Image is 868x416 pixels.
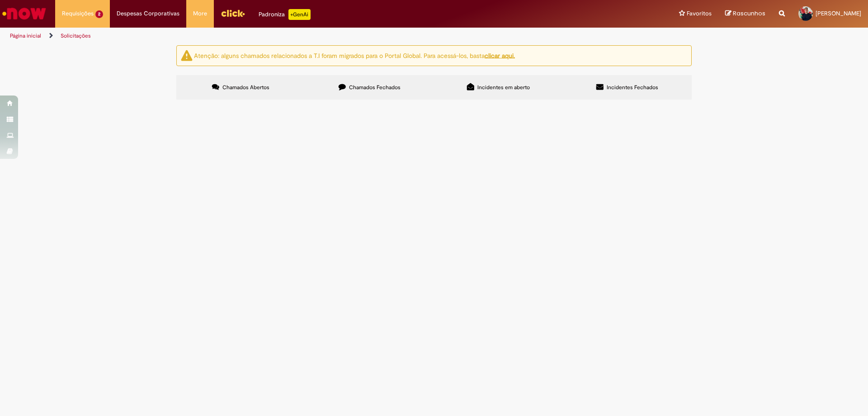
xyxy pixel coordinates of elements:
a: Solicitações [61,32,91,39]
a: Página inicial [10,32,41,39]
span: Chamados Abertos [222,84,269,91]
span: [PERSON_NAME] [816,10,861,17]
span: Despesas Corporativas [117,9,179,18]
span: Requisições [62,9,94,18]
span: Chamados Fechados [349,84,401,91]
span: Incidentes Fechados [607,84,658,91]
span: Favoritos [687,9,712,18]
span: More [193,9,207,18]
a: Rascunhos [725,10,765,18]
img: ServiceNow [1,5,47,23]
span: 2 [95,10,103,18]
a: clicar aqui. [485,51,515,59]
div: Padroniza [259,9,311,20]
img: click_logo_yellow_360x200.png [221,6,245,20]
p: +GenAi [288,9,311,20]
ul: Trilhas de página [7,28,572,44]
span: Incidentes em aberto [477,84,530,91]
span: Rascunhos [733,9,765,18]
ng-bind-html: Atenção: alguns chamados relacionados a T.I foram migrados para o Portal Global. Para acessá-los,... [194,51,515,59]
